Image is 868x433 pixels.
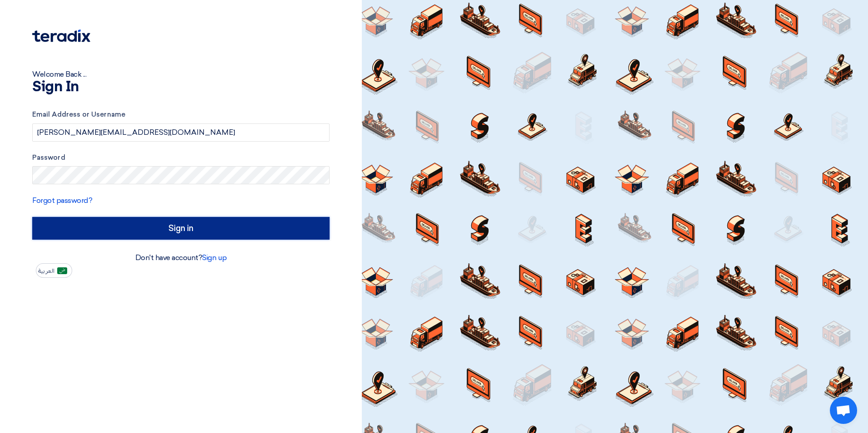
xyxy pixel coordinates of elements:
[202,253,227,262] a: Sign up
[32,252,330,263] div: Don't have account?
[830,397,857,424] a: Open chat
[32,153,330,163] label: Password
[32,123,330,142] input: Enter your business email or username
[57,267,67,274] img: ar-AR.png
[32,109,330,120] label: Email Address or Username
[32,80,330,94] h1: Sign In
[38,268,54,274] span: العربية
[32,69,330,80] div: Welcome Back ...
[32,217,330,240] input: Sign in
[32,196,92,205] a: Forgot password?
[36,263,72,278] button: العربية
[32,30,90,42] img: Teradix logo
